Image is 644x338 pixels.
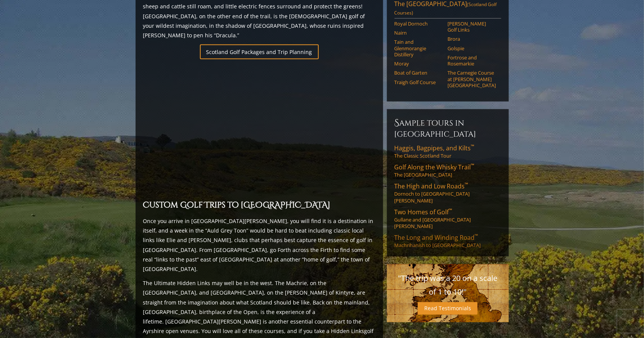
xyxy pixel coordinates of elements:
[447,21,496,33] a: [PERSON_NAME] Golf Links
[395,61,443,67] a: Moray
[447,70,496,88] a: The Carnegie Course at [PERSON_NAME][GEOGRAPHIC_DATA]
[395,208,452,216] span: Two Homes of Golf
[395,1,497,16] span: (Scotland Golf Courses)
[465,181,468,188] sup: ™
[471,143,475,150] sup: ™
[395,144,501,159] a: Haggis, Bagpipes, and Kilts™The Classic Scotland Tour
[449,207,452,214] sup: ™
[395,182,501,204] a: The High and Low Roads™Dornoch to [GEOGRAPHIC_DATA][PERSON_NAME]
[395,234,478,242] span: The Long and Winding Road
[471,162,475,169] sup: ™
[143,217,376,274] p: Once you arrive in [GEOGRAPHIC_DATA][PERSON_NAME], you will find it is a destination in itself, a...
[447,54,496,67] a: Fortrose and Rosemarkie
[395,70,443,76] a: Boat of Garten
[395,182,468,190] span: The High and Low Roads
[395,39,443,57] a: Tain and Glenmorangie Distillery
[395,30,443,36] a: Nairn
[395,79,443,85] a: Traigh Golf Course
[418,302,478,315] a: Read Testimonials
[447,45,496,51] a: Golspie
[395,21,443,27] a: Royal Dornoch
[395,163,475,171] span: Golf Along the Whisky Trail
[475,233,478,239] sup: ™
[395,117,501,139] h6: Sample Tours in [GEOGRAPHIC_DATA]
[395,234,501,249] a: The Long and Winding Road™Machrihanish to [GEOGRAPHIC_DATA]
[447,36,496,42] a: Brora
[143,199,376,212] h2: Custom Golf Trips to [GEOGRAPHIC_DATA]
[395,272,501,299] p: "The trip was a 20 on a scale of 1 to 10!"
[395,208,501,230] a: Two Homes of Golf™Gullane and [GEOGRAPHIC_DATA][PERSON_NAME]
[395,163,501,178] a: Golf Along the Whisky Trail™The [GEOGRAPHIC_DATA]
[143,64,376,195] iframe: Sir-Nick-favorite-Open-Rota-Venues
[200,45,319,59] a: Scotland Golf Packages and Trip Planning
[395,144,475,152] span: Haggis, Bagpipes, and Kilts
